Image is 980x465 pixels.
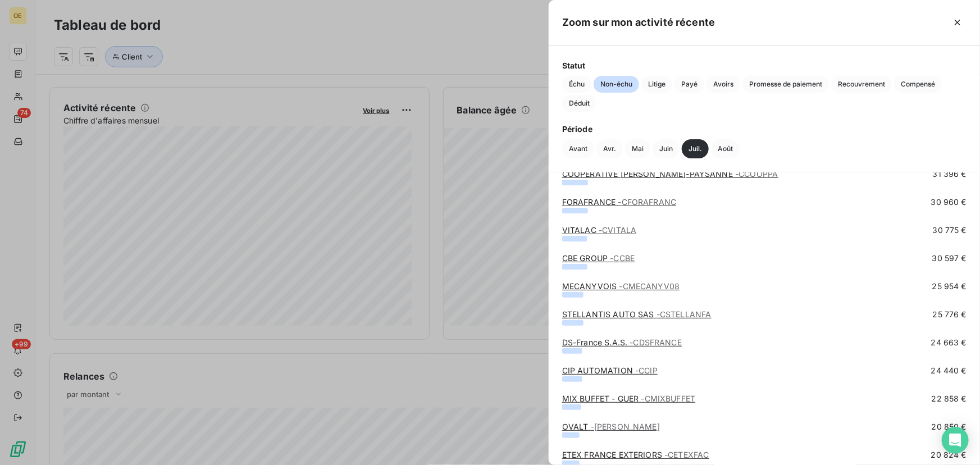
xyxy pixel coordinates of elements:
[931,449,967,461] span: 20 824 €
[735,169,778,179] span: - CCOOPPA
[562,253,635,263] a: CBE GROUP
[625,139,650,158] button: Mai
[706,76,740,93] button: Avoirs
[562,76,591,93] button: Échu
[562,95,596,112] button: Déduit
[641,76,672,93] button: Litige
[942,427,969,454] div: Open Intercom Messenger
[594,76,639,93] button: Non-échu
[630,338,682,347] span: - CDSFRANCE
[562,309,712,319] a: STELLANTIS AUTO SAS
[742,76,829,93] button: Promesse de paiement
[562,366,658,375] a: CIP AUTOMATION
[562,197,676,207] a: FORAFRANCE
[641,394,696,403] span: - CMIXBUFFET
[933,168,967,180] span: 31 396 €
[562,225,636,235] a: VITALAC
[562,394,695,403] a: MIX BUFFET - GUER
[635,366,658,375] span: - CCIP
[931,365,967,376] span: 24 440 €
[894,76,942,93] button: Compensé
[562,123,967,135] span: Période
[931,197,967,208] span: 30 960 €
[682,139,709,158] button: Juil.
[596,139,623,158] button: Avr.
[711,139,740,158] button: Août
[933,309,967,320] span: 25 776 €
[591,422,660,431] span: - [PERSON_NAME]
[562,422,660,431] a: OVALT
[674,76,704,93] button: Payé
[618,197,677,207] span: - CFORAFRANC
[932,281,967,292] span: 25 954 €
[932,253,967,264] span: 30 597 €
[932,393,967,404] span: 22 858 €
[610,253,635,263] span: - CCBE
[562,338,682,347] a: DS-France S.A.S.
[562,139,594,158] button: Avant
[562,60,967,71] span: Statut
[933,225,967,236] span: 30 775 €
[831,76,892,93] button: Recouvrement
[562,169,778,179] a: COOPERATIVE [PERSON_NAME]-PAYSANNE
[562,15,715,30] h5: Zoom sur mon activité récente
[653,139,680,158] button: Juin
[619,281,680,291] span: - CMECANYV08
[931,337,967,348] span: 24 663 €
[599,225,636,235] span: - CVITALA
[664,450,709,459] span: - CETEXFAC
[562,281,680,291] a: MECANYVOIS
[932,421,967,432] span: 20 850 €
[657,309,712,319] span: - CSTELLANFA
[562,450,709,459] a: ETEX FRANCE EXTERIORS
